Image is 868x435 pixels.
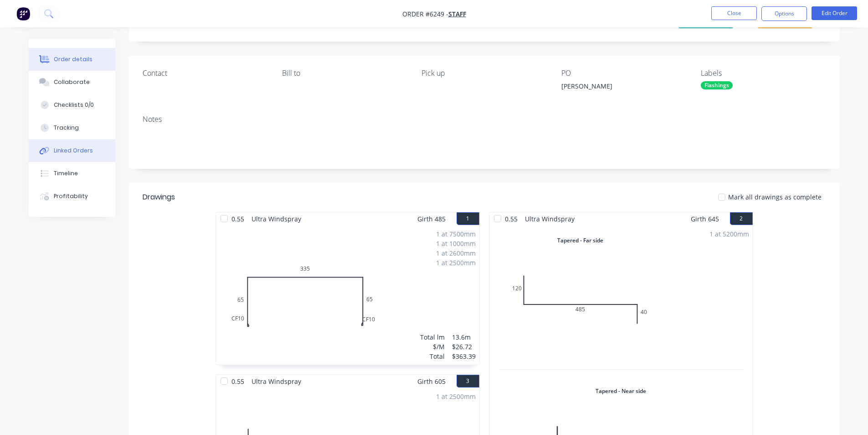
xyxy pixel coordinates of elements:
[29,48,115,71] button: Order details
[701,81,733,89] div: Flashings
[521,212,578,225] span: Ultra Windspray
[54,169,78,178] div: Timeline
[54,101,94,109] div: Checklists 0/0
[417,375,446,388] span: Girth 605
[436,258,476,267] div: 1 at 2500mm
[282,69,407,78] div: Bill to
[29,139,115,162] button: Linked Orders
[29,116,115,139] button: Tracking
[452,351,476,361] div: $363.39
[501,212,521,225] span: 0.55
[420,332,445,342] div: Total lm
[436,239,476,248] div: 1 at 1000mm
[417,212,446,225] span: Girth 485
[691,212,719,225] span: Girth 645
[711,6,757,20] button: Close
[436,392,476,401] div: 1 at 2500mm
[436,248,476,258] div: 1 at 2600mm
[228,375,248,388] span: 0.55
[248,212,305,225] span: Ultra Windspray
[216,225,479,365] div: 0CF1065335CF10651 at 7500mm1 at 1000mm1 at 2600mm1 at 2500mmTotal lm$/MTotal13.6m$26.72$363.39
[812,6,857,20] button: Edit Order
[16,7,30,21] img: Factory
[54,192,88,200] div: Profitability
[248,375,305,388] span: Ultra Windspray
[29,185,115,208] button: Profitability
[448,10,466,18] a: Staff
[452,342,476,351] div: $26.72
[421,69,546,78] div: Pick up
[452,332,476,342] div: 13.6m
[561,81,675,94] div: [PERSON_NAME]
[728,192,822,202] span: Mark all drawings as complete
[457,375,479,388] button: 3
[143,69,267,78] div: Contact
[420,342,445,351] div: $/M
[561,69,686,78] div: PO
[761,6,807,21] button: Options
[143,115,826,124] div: Notes
[54,55,92,63] div: Order details
[730,212,753,225] button: 2
[29,162,115,185] button: Timeline
[29,94,115,116] button: Checklists 0/0
[54,124,79,132] div: Tracking
[701,69,826,78] div: Labels
[402,10,448,18] span: Order #6249 -
[228,212,248,225] span: 0.55
[457,212,479,225] button: 1
[709,229,749,239] div: 1 at 5200mm
[29,71,115,94] button: Collaborate
[420,351,445,361] div: Total
[54,147,93,155] div: Linked Orders
[143,192,175,203] div: Drawings
[436,229,476,239] div: 1 at 7500mm
[54,78,90,86] div: Collaborate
